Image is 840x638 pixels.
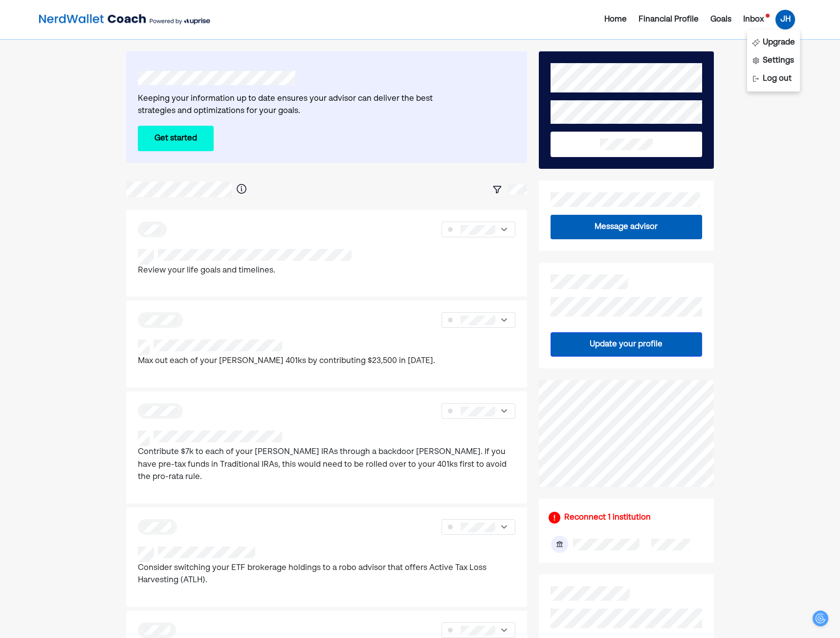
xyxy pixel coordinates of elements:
[138,265,352,277] p: Review your life goals and timelines.
[551,215,703,239] button: Message advisor
[743,14,764,25] div: Inbox
[138,562,515,587] p: Consider switching your ETF brokerage holdings to a robo advisor that offers Active Tax Loss Harv...
[138,93,459,118] div: Keeping your information up to date ensures your advisor can deliver the best strategies and opti...
[710,14,731,25] div: Goals
[763,73,792,85] div: Log out
[564,512,651,524] div: Reconnect 1 institution
[604,14,627,25] div: Home
[138,126,214,151] button: Get started
[551,332,703,357] button: Update your profile
[138,355,435,368] p: Max out each of your [PERSON_NAME] 401ks by contributing $23,500 in [DATE].
[775,10,795,29] div: JH
[138,446,515,484] p: Contribute $7k to each of your [PERSON_NAME] IRAs through a backdoor [PERSON_NAME]. If you have p...
[763,37,795,48] div: Upgrade
[639,14,699,25] div: Financial Profile
[763,55,794,67] div: Settings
